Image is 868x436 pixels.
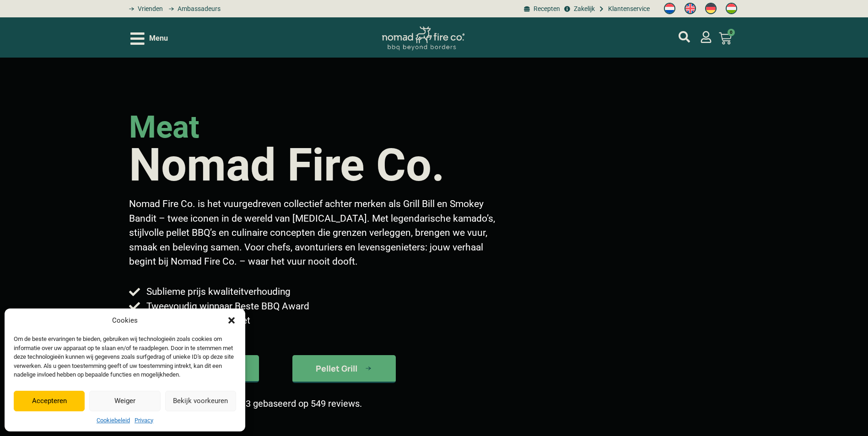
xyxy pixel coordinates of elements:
[728,29,735,36] span: 0
[679,31,690,43] a: mijn account
[165,391,236,411] button: Bekijk voorkeuren
[531,4,560,14] span: Recepten
[144,299,309,314] span: Tweevoudig winnaar Beste BBQ Award
[708,27,743,50] a: 0
[129,143,445,188] h1: Nomad Fire Co.
[97,416,130,425] a: Cookiebeleid
[705,3,717,14] img: Duits
[89,391,160,411] button: Weiger
[135,4,163,14] span: Vrienden
[129,197,501,269] p: Nomad Fire Co. is het vuurgedreven collectief achter merken als Grill Bill en Smokey Bandit – twe...
[129,112,199,143] h2: meat
[701,0,721,17] a: Switch to Duits
[175,4,221,14] span: Ambassadeurs
[597,4,650,14] a: grill bill klantenservice
[144,285,291,299] span: Sublieme prijs kwaliteitverhouding
[664,3,675,14] img: Nederlands
[523,4,560,14] a: BBQ recepten
[562,4,594,14] a: grill bill zakeljk
[726,3,737,14] img: Hongaars
[606,4,650,14] span: Klantenservice
[130,31,168,47] div: Open/Close Menu
[112,315,138,326] div: Cookies
[316,364,357,372] span: Pellet Grill
[571,4,595,14] span: Zakelijk
[165,4,220,14] a: grill bill ambassadors
[14,391,85,411] button: Accepteren
[227,316,236,325] div: Dialog sluiten
[129,397,362,410] p: ⭐⭐⭐⭐⭐ Wij scoren 4.93 gebaseerd op 549 reviews.
[685,3,696,14] img: Engels
[135,416,153,425] a: Privacy
[14,335,235,379] div: Om de beste ervaringen te bieden, gebruiken wij technologieën zoals cookies om informatie over uw...
[700,31,712,43] a: mijn account
[382,27,464,51] img: Nomad Logo
[126,4,163,14] a: grill bill vrienden
[680,0,701,17] a: Switch to Engels
[721,0,742,17] a: Switch to Hongaars
[149,33,168,44] span: Menu
[292,355,396,383] a: kamado bbq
